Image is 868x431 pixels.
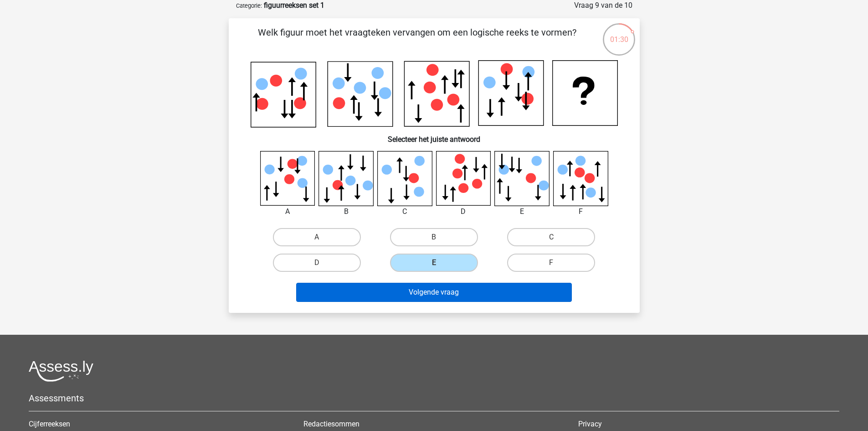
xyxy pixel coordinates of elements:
[253,206,322,217] div: A
[429,206,498,217] div: D
[507,254,595,272] label: F
[390,254,478,272] label: E
[243,26,591,53] p: Welk figuur moet het vraagteken vervangen om een logische reeks te vormen?
[243,128,625,144] h6: Selecteer het juiste antwoord
[296,283,572,302] button: Volgende vraag
[303,420,360,428] a: Redactiesommen
[264,1,324,10] strong: figuurreeksen set 1
[578,420,602,428] a: Privacy
[312,206,380,217] div: B
[236,2,262,9] small: Categorie:
[29,393,839,404] h5: Assessments
[390,228,478,246] label: B
[29,420,70,428] a: Cijferreeksen
[488,206,556,217] div: E
[602,22,636,45] div: 01:30
[29,360,93,382] img: Assessly logo
[507,228,595,246] label: C
[273,228,361,246] label: A
[273,254,361,272] label: D
[370,206,439,217] div: C
[546,206,615,217] div: F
